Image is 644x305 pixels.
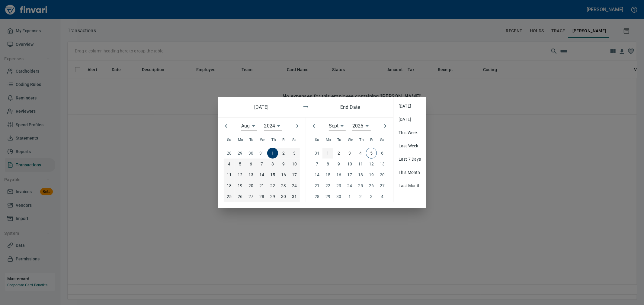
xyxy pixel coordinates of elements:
p: 22 [270,182,275,189]
button: 1 [267,148,278,159]
button: 14 [256,169,267,180]
p: 2 [338,150,340,156]
button: 28 [256,191,267,202]
span: [DATE] [399,116,421,122]
span: [DATE] [399,103,421,109]
div: [DATE] [394,99,426,113]
button: 18 [224,180,235,191]
span: This Week [399,130,421,136]
p: 30 [281,193,286,200]
button: 6 [245,159,256,169]
p: 29 [270,193,275,200]
p: 25 [227,193,232,200]
button: 24 [289,180,300,191]
button: 31 [289,191,300,202]
span: Last Month [399,183,421,189]
span: Mo [238,137,243,143]
button: 5 [366,148,377,159]
p: 4 [228,161,230,167]
p: 1 [327,150,329,156]
p: 18 [227,182,232,189]
button: 20 [245,180,256,191]
button: 5 [235,159,245,169]
span: Tu [249,137,253,143]
button: 2 [333,148,344,159]
span: Th [272,137,276,143]
button: 22 [267,180,278,191]
button: 13 [245,169,256,180]
button: 12 [235,169,245,180]
p: 28 [259,193,264,200]
button: 11 [224,169,235,180]
span: Mo [326,137,331,143]
h6: End Date [328,103,372,112]
p: 10 [292,161,297,167]
span: Sa [292,137,296,143]
p: 12 [238,171,242,178]
p: 19 [238,182,242,189]
div: Last 7 Days [394,152,426,166]
p: 11 [227,171,232,178]
span: Tu [337,137,341,143]
button: 3 [289,148,300,159]
div: 2025 [352,121,371,131]
button: 21 [256,180,267,191]
h6: [DATE] [239,103,284,112]
button: 19 [235,180,245,191]
p: 15 [270,171,275,178]
span: We [260,137,265,143]
p: 7 [261,161,263,167]
span: Fr [370,137,373,143]
p: 27 [248,193,253,200]
button: 8 [267,159,278,169]
button: 4 [355,148,366,159]
div: This Month [394,166,426,179]
div: Last Month [394,179,426,192]
p: 5 [370,150,373,156]
div: 2024 [264,121,283,131]
span: Su [315,137,319,143]
p: 5 [239,161,241,167]
span: Sa [380,137,384,143]
p: 3 [293,150,296,156]
p: 2 [282,150,285,156]
button: 1 [322,148,333,159]
p: 21 [259,182,264,189]
p: 1 [271,150,274,156]
p: 31 [292,193,297,200]
p: 24 [292,182,297,189]
p: 16 [281,171,286,178]
div: [DATE] [394,113,426,126]
button: 7 [256,159,267,169]
button: 3 [344,148,355,159]
p: 3 [348,150,351,156]
p: 14 [259,171,264,178]
span: Last Week [399,143,421,149]
button: 29 [267,191,278,202]
div: Aug [241,121,257,131]
button: 27 [245,191,256,202]
button: 4 [224,159,235,169]
p: 6 [250,161,252,167]
button: 16 [278,169,289,180]
button: 2 [278,148,289,159]
div: Last Week [394,139,426,152]
span: This Month [399,169,421,175]
div: Sept [329,121,346,131]
span: We [348,137,353,143]
button: 30 [278,191,289,202]
p: 8 [271,161,274,167]
span: Th [360,137,364,143]
p: 4 [359,150,362,156]
p: 13 [248,171,253,178]
button: 25 [224,191,235,202]
div: This Week [394,126,426,139]
p: 26 [238,193,242,200]
button: 15 [267,169,278,180]
p: 23 [281,182,286,189]
button: 10 [289,159,300,169]
p: 20 [248,182,253,189]
p: 9 [282,161,285,167]
button: 17 [289,169,300,180]
span: Last 7 Days [399,156,421,162]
